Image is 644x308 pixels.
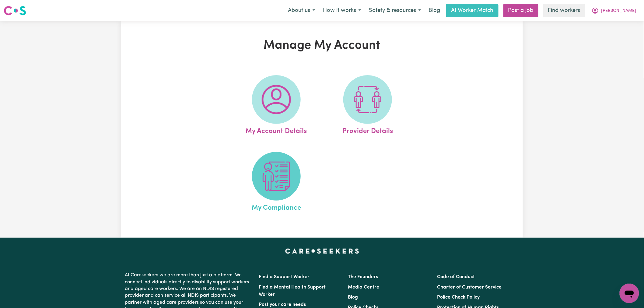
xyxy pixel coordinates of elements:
a: Charter of Customer Service [437,285,502,290]
span: My Account Details [246,124,307,137]
a: AI Worker Match [446,4,499,17]
a: Media Centre [348,285,379,290]
button: How it works [319,4,365,17]
a: My Account Details [233,75,320,137]
a: Police Check Policy [437,295,480,300]
a: Blog [348,295,358,300]
a: My Compliance [233,152,320,213]
a: Blog [425,4,444,17]
a: Post a job [503,4,538,17]
button: Safety & resources [365,4,425,17]
span: Provider Details [342,124,393,137]
a: Careseekers logo [4,4,26,18]
button: About us [284,4,319,17]
button: My Account [588,4,640,17]
span: My Compliance [252,201,301,213]
a: Find a Support Worker [259,275,310,279]
a: Careseekers home page [285,249,359,254]
img: Careseekers logo [4,5,26,16]
a: The Founders [348,275,378,279]
span: [PERSON_NAME] [601,8,636,14]
a: Provider Details [324,75,411,137]
a: Find a Mental Health Support Worker [259,285,326,297]
iframe: Button to launch messaging window [620,284,639,303]
a: Post your care needs [259,302,306,307]
a: Find workers [543,4,585,17]
h1: Manage My Account [192,38,452,53]
a: Code of Conduct [437,275,475,279]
